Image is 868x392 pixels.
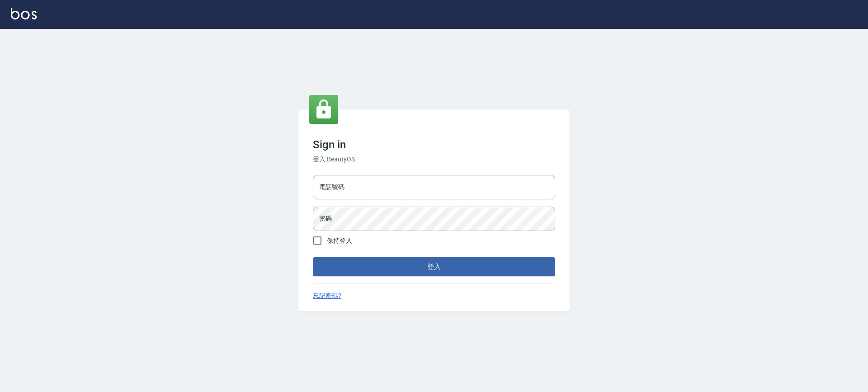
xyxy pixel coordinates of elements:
[327,236,352,246] span: 保持登入
[313,155,555,164] h6: 登入 BeautyOS
[313,257,555,276] button: 登入
[313,138,555,151] h3: Sign in
[11,8,37,19] img: Logo
[313,291,341,301] a: 忘記密碼?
